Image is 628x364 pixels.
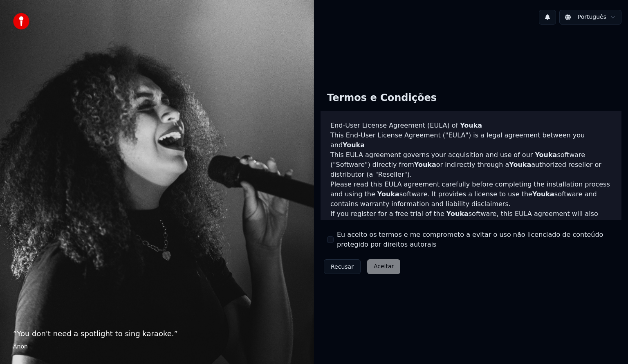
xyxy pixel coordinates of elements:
[13,328,301,339] p: “ You don't need a spotlight to sing karaoke. ”
[13,13,29,29] img: youka
[330,209,612,248] p: If you register for a free trial of the software, this EULA agreement will also govern that trial...
[321,85,443,111] div: Termos e Condições
[337,230,615,249] label: Eu aceito os termos e me comprometo a evitar o uso não licenciado de conteúdo protegido por direi...
[414,161,436,169] span: Youka
[460,121,482,129] span: Youka
[330,150,612,180] p: This EULA agreement governs your acquisition and use of our software ("Software") directly from o...
[343,141,365,149] span: Youka
[446,210,469,218] span: Youka
[377,190,399,198] span: Youka
[532,190,554,198] span: Youka
[13,343,301,351] footer: Anon
[330,180,612,209] p: Please read this EULA agreement carefully before completing the installation process and using th...
[330,121,612,130] h3: End-User License Agreement (EULA) of
[509,161,531,169] span: Youka
[549,220,571,227] span: Youka
[330,130,612,150] p: This End-User License Agreement ("EULA") is a legal agreement between you and
[535,151,557,159] span: Youka
[324,259,361,274] button: Recusar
